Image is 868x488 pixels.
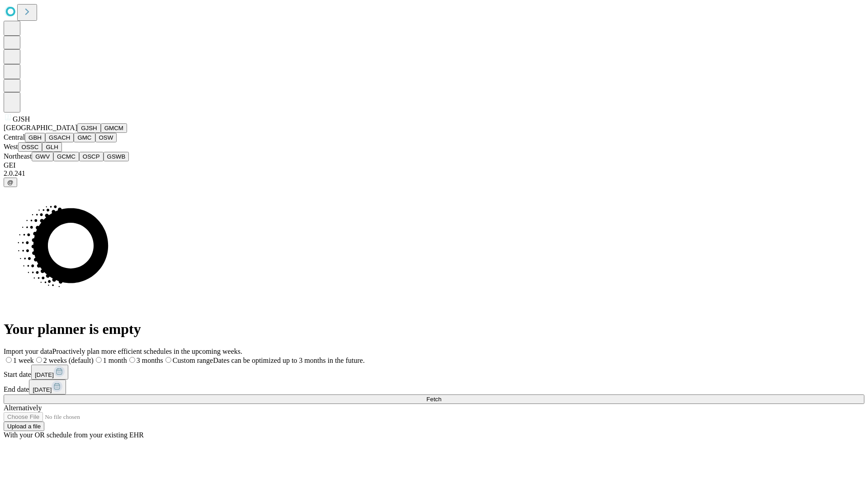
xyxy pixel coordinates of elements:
button: Upload a file [4,422,44,431]
span: 3 months [137,357,163,364]
h1: Your planner is empty [4,321,864,338]
span: With your OR schedule from your existing EHR [4,431,144,439]
input: 1 week [6,357,12,363]
span: Fetch [426,396,441,403]
span: West [4,143,18,150]
span: 2 weeks (default) [43,357,94,364]
span: GJSH [13,115,30,123]
span: @ [7,179,14,186]
button: GSWB [104,152,129,161]
button: OSSC [18,142,42,152]
button: GBH [25,133,45,142]
span: Import your data [4,347,52,355]
span: Alternatively [4,404,42,412]
div: End date [4,380,864,394]
input: 3 months [129,357,135,363]
button: GCMC [53,152,79,161]
span: Dates can be optimized up to 3 months in the future. [213,357,364,364]
div: GEI [4,161,864,169]
span: 1 week [13,357,34,364]
button: [DATE] [31,365,68,380]
button: OSCP [79,152,104,161]
button: GMC [74,133,95,142]
button: GSACH [45,133,74,142]
span: [DATE] [35,371,54,378]
span: [DATE] [33,386,52,393]
input: 2 weeks (default) [36,357,42,363]
button: GMCM [101,123,127,133]
button: OSW [95,133,117,142]
span: 1 month [103,357,127,364]
input: Custom rangeDates can be optimized up to 3 months in the future. [165,357,171,363]
button: GLH [42,142,61,152]
button: GWV [32,152,53,161]
span: [GEOGRAPHIC_DATA] [4,124,77,131]
span: Northeast [4,152,32,160]
span: Proactively plan more efficient schedules in the upcoming weeks. [52,347,242,355]
span: Custom range [173,357,213,364]
button: [DATE] [29,380,66,394]
button: Fetch [4,394,864,404]
div: 2.0.241 [4,169,864,178]
button: @ [4,178,17,187]
div: Start date [4,365,864,380]
input: 1 month [96,357,102,363]
button: GJSH [77,123,101,133]
span: Central [4,133,25,141]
